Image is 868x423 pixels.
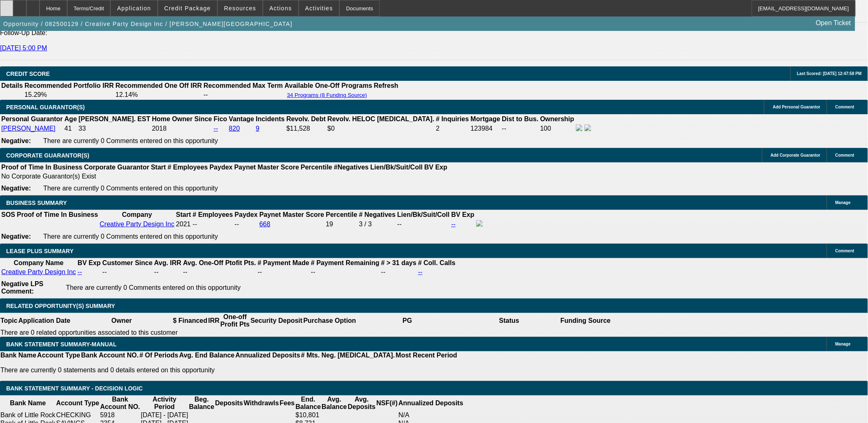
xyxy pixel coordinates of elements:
td: [DATE] - [DATE] [140,411,189,419]
span: RELATED OPPORTUNITY(S) SUMMARY [6,303,115,309]
b: Paydex [235,211,258,218]
div: 3 / 3 [359,221,396,228]
th: # Mts. Neg. [MEDICAL_DATA]. [301,351,395,360]
b: Ownership [540,115,574,122]
button: Actions [263,0,298,16]
td: -- [182,268,256,276]
th: Bank Account NO. [81,351,139,360]
th: Avg. Deposits [347,395,376,411]
a: -- [452,221,456,228]
b: # Payment Remaining [311,259,379,266]
span: Credit Package [164,5,211,12]
th: Details [1,82,23,90]
b: [PERSON_NAME]. EST [79,115,150,122]
th: Recommended One Off IRR [115,82,202,90]
b: Dist to Bus. [502,115,539,122]
th: Purchase Option [303,313,356,329]
a: Creative Party Design Inc [100,221,174,228]
span: Actions [269,5,292,12]
b: Revolv. Debt [286,115,326,122]
th: Recommended Portfolio IRR [24,82,114,90]
th: Account Type [37,351,81,360]
b: Corporate Guarantor [84,164,149,171]
td: $0 [327,124,435,133]
b: Lien/Bk/Suit/Coll [397,211,449,218]
b: Paydex [210,164,233,171]
b: Home Owner Since [152,115,212,122]
a: 820 [229,125,240,132]
td: -- [257,268,310,276]
span: There are currently 0 Comments entered on this opportunity [43,137,218,144]
td: -- [381,268,417,276]
span: BANK STATEMENT SUMMARY-MANUAL [6,341,117,348]
th: SOS [1,211,16,219]
td: 123984 [470,124,501,133]
td: No Corporate Guarantor(s) Exist [1,172,451,181]
span: There are currently 0 Comments entered on this opportunity [43,233,218,240]
span: CREDIT SCORE [6,70,50,77]
th: PG [356,313,458,329]
th: Owner [71,313,173,329]
td: N/A [398,411,463,419]
a: 668 [260,221,271,228]
td: $11,528 [286,124,326,133]
span: Add Corporate Guarantor [771,153,821,157]
b: Incidents [256,115,285,122]
img: linkedin-icon.png [585,125,591,131]
span: Add Personal Guarantor [773,105,821,109]
span: Manage [835,200,851,205]
b: Negative LPS Comment: [1,280,43,295]
span: Bank Statement Summary - Decision Logic [6,385,143,392]
b: Avg. IRR [154,259,181,266]
b: # Inquiries [436,115,469,122]
span: 2018 [152,125,167,132]
b: Mortgage [471,115,501,122]
b: # Negatives [359,211,396,218]
a: -- [77,268,82,275]
a: 9 [256,125,260,132]
b: # > 31 days [381,259,416,266]
td: 41 [64,124,77,133]
th: Recommended Max Term [203,82,283,90]
th: Funding Source [560,313,611,329]
b: # Coll. Calls [418,259,456,266]
b: # Employees [168,164,208,171]
b: Revolv. HELOC [MEDICAL_DATA]. [328,115,435,122]
span: Resources [224,5,256,12]
b: Fico [214,115,227,122]
button: Application [111,0,157,16]
th: Bank Account NO. [100,395,140,411]
a: -- [214,125,218,132]
th: Account Type [56,395,100,411]
th: Most Recent Period [395,351,458,360]
b: Negative: [1,233,31,240]
th: Beg. Balance [189,395,215,411]
b: Paynet Master Score [260,211,324,218]
span: Application [117,5,151,12]
b: Start [176,211,191,218]
td: -- [311,268,380,276]
th: $ Financed [173,313,208,329]
b: BV Exp [452,211,475,218]
td: CHECKING [56,411,100,419]
b: Avg. One-Off Ptofit Pts. [183,259,256,266]
b: Customer Since [102,259,152,266]
td: 33 [78,124,151,133]
th: Application Date [18,313,70,329]
span: There are currently 0 Comments entered on this opportunity [43,185,218,192]
a: [PERSON_NAME] [1,125,56,132]
b: Company Name [14,259,63,266]
img: facebook-icon.png [576,125,583,131]
th: Annualized Deposits [235,351,300,360]
b: Paynet Master Score [234,164,299,171]
th: Available One-Off Programs [284,82,373,90]
span: PERSONAL GUARANTOR(S) [6,104,85,110]
th: Proof of Time In Business [16,211,98,219]
b: Age [64,115,77,122]
b: # Employees [193,211,233,218]
td: -- [102,268,153,276]
a: Open Ticket [813,16,854,30]
b: Start [151,164,166,171]
td: -- [234,220,258,229]
th: Annualized Deposits [398,395,463,411]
